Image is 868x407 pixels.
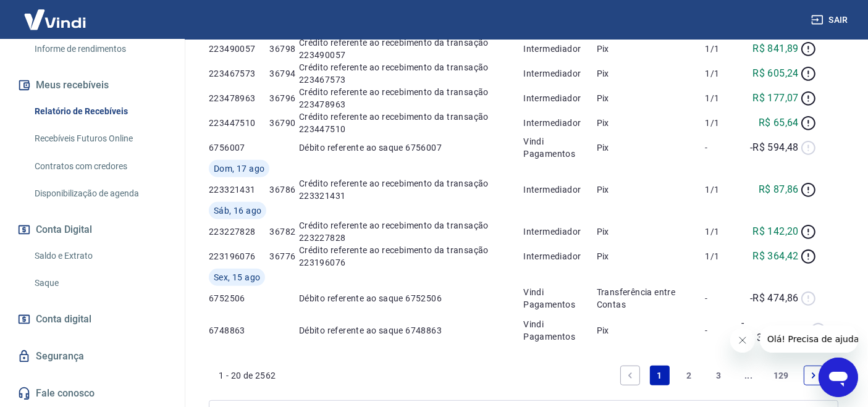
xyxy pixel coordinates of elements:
[30,243,170,269] a: Saldo e Extrato
[523,318,596,343] p: Vindi Pagamentos
[15,72,170,99] button: Meus recebíveis
[36,311,91,328] span: Conta digital
[620,366,640,385] a: Previous page
[299,292,524,304] p: Débito referente ao saque 6752506
[269,117,298,129] p: 36790
[209,250,269,262] p: 223196076
[30,36,170,62] a: Informe de rendimentos
[752,41,799,56] p: R$ 841,89
[209,183,269,196] p: 223321431
[705,43,741,55] p: 1/1
[219,369,276,382] p: 1 - 20 de 2562
[680,366,699,385] a: Page 2
[804,366,824,385] a: Next page
[269,250,298,262] p: 36776
[705,92,741,104] p: 1/1
[709,366,729,385] a: Page 3
[597,92,706,104] p: Pix
[30,126,170,151] a: Recebíveis Futuros Online
[597,324,706,337] p: Pix
[705,225,741,238] p: 1/1
[752,249,799,264] p: R$ 364,42
[615,361,828,390] ul: Pagination
[15,1,95,38] img: Vindi
[523,250,596,262] p: Intermediador
[214,271,260,283] span: Sex, 15 ago
[650,366,670,385] a: Page 1 is your current page
[739,366,759,385] a: Jump forward
[7,9,104,19] span: Olá! Precisa de ajuda?
[30,99,170,124] a: Relatório de Recebíveis
[299,177,524,202] p: Crédito referente ao recebimento da transação 223321431
[209,67,269,80] p: 223467573
[759,115,799,130] p: R$ 65,64
[705,141,741,154] p: -
[597,286,706,311] p: Transferência entre Contas
[597,117,706,129] p: Pix
[597,43,706,55] p: Pix
[209,324,269,337] p: 6748863
[209,117,269,129] p: 223447510
[750,291,799,306] p: -R$ 474,86
[705,67,741,80] p: 1/1
[705,324,741,337] p: -
[214,162,264,175] span: Dom, 17 ago
[523,43,596,55] p: Intermediador
[752,66,799,81] p: R$ 605,24
[269,67,298,80] p: 36794
[523,225,596,238] p: Intermediador
[299,219,524,244] p: Crédito referente ao recebimento da transação 223227828
[759,182,799,197] p: R$ 87,86
[30,181,170,206] a: Disponibilização de agenda
[269,43,298,55] p: 36798
[299,61,524,86] p: Crédito referente ao recebimento da transação 223467573
[523,286,596,311] p: Vindi Pagamentos
[523,92,596,104] p: Intermediador
[809,9,853,31] button: Sair
[209,92,269,104] p: 223478963
[597,225,706,238] p: Pix
[15,343,170,370] a: Segurança
[299,36,524,61] p: Crédito referente ao recebimento da transação 223490057
[730,328,755,353] iframe: Fechar mensagem
[597,141,706,154] p: Pix
[15,306,170,333] a: Conta digital
[30,271,170,296] a: Saque
[705,250,741,262] p: 1/1
[752,224,799,239] p: R$ 142,20
[214,204,261,217] span: Sáb, 16 ago
[209,292,269,304] p: 6752506
[597,183,706,196] p: Pix
[597,67,706,80] p: Pix
[523,183,596,196] p: Intermediador
[741,316,798,345] p: -R$ 3.543,72
[750,140,799,155] p: -R$ 594,48
[269,183,298,196] p: 36786
[705,183,741,196] p: 1/1
[209,43,269,55] p: 223490057
[15,216,170,243] button: Conta Digital
[209,141,269,154] p: 6756007
[299,244,524,269] p: Crédito referente ao recebimento da transação 223196076
[597,250,706,262] p: Pix
[30,154,170,179] a: Contratos com credores
[752,91,799,106] p: R$ 177,07
[299,141,524,154] p: Débito referente ao saque 6756007
[760,325,858,353] iframe: Mensagem da empresa
[769,366,794,385] a: Page 129
[269,225,298,238] p: 36782
[299,86,524,111] p: Crédito referente ao recebimento da transação 223478963
[299,324,524,337] p: Débito referente ao saque 6748863
[819,358,858,397] iframe: Botão para abrir a janela de mensagens
[523,135,596,160] p: Vindi Pagamentos
[705,292,741,304] p: -
[705,117,741,129] p: 1/1
[209,225,269,238] p: 223227828
[299,111,524,135] p: Crédito referente ao recebimento da transação 223447510
[269,92,298,104] p: 36796
[523,67,596,80] p: Intermediador
[15,380,170,407] a: Fale conosco
[523,117,596,129] p: Intermediador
